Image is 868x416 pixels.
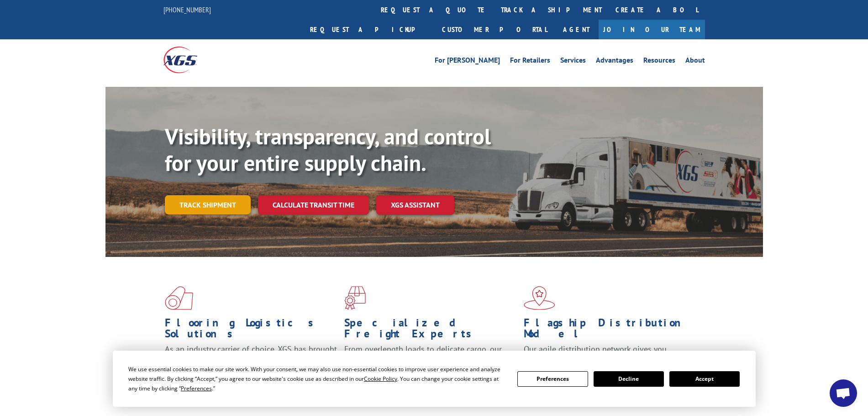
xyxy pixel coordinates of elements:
a: About [685,57,705,67]
a: Advantages [596,57,633,67]
a: Request a pickup [303,20,435,39]
span: Preferences [181,384,212,392]
img: xgs-icon-focused-on-flooring-red [344,286,366,310]
button: Decline [594,371,664,387]
h1: Flooring Logistics Solutions [165,317,337,344]
img: xgs-icon-total-supply-chain-intelligence-red [165,286,193,310]
p: From overlength loads to delicate cargo, our experienced staff knows the best way to move your fr... [344,344,517,384]
div: We use essential cookies to make our site work. With your consent, we may also use non-essential ... [128,364,506,393]
a: For [PERSON_NAME] [435,57,500,67]
a: Calculate transit time [258,195,369,215]
img: xgs-icon-flagship-distribution-model-red [524,286,555,310]
div: Cookie Consent Prompt [113,351,756,407]
a: [PHONE_NUMBER] [163,5,211,14]
a: Track shipment [165,195,251,214]
span: As an industry carrier of choice, XGS has brought innovation and dedication to flooring logistics... [165,344,337,376]
span: Our agile distribution network gives you nationwide inventory management on demand. [524,344,692,365]
a: Resources [643,57,675,67]
div: Open chat [830,379,857,407]
h1: Flagship Distribution Model [524,317,696,344]
a: Customer Portal [435,20,554,39]
button: Preferences [517,371,588,387]
a: Agent [554,20,599,39]
b: Visibility, transparency, and control for your entire supply chain. [165,122,491,177]
a: For Retailers [510,57,550,67]
a: Join Our Team [599,20,705,39]
span: Cookie Policy [364,375,397,383]
h1: Specialized Freight Experts [344,317,517,344]
a: XGS ASSISTANT [376,195,454,215]
a: Services [560,57,586,67]
button: Accept [669,371,740,387]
